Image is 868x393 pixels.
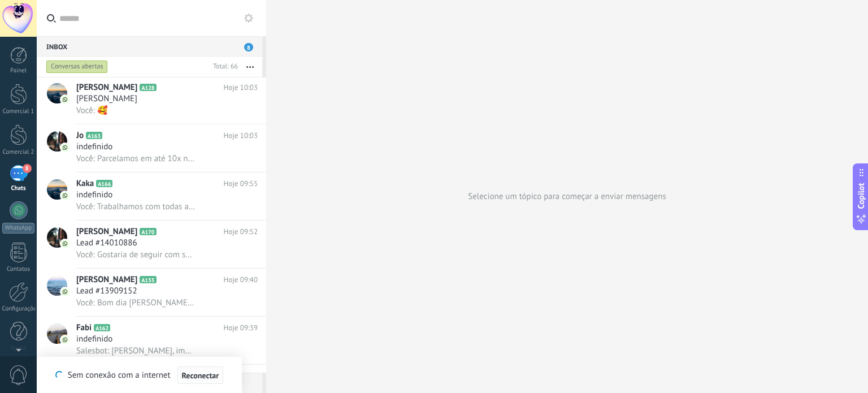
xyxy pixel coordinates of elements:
img: icon [61,240,69,248]
img: icon [61,336,69,344]
span: Hoje 09:40 [224,274,258,286]
span: Kaka [76,178,94,189]
span: Hoje 09:39 [224,322,258,334]
div: Painel [2,67,35,75]
a: avataricon[PERSON_NAME]A170Hoje 09:52Lead #14010886Você: Gostaria de seguir com seu agendamento c... [37,221,266,268]
span: A170 [140,228,156,235]
span: A155 [140,276,156,283]
span: Fabi [76,322,92,334]
div: Comercial 2 [2,149,35,156]
span: [PERSON_NAME] [76,82,137,93]
span: Jo [76,130,84,141]
span: Reconectar [182,372,219,379]
span: A128 [140,84,156,91]
div: Conversas abertas [46,60,108,74]
span: [PERSON_NAME] [76,93,137,105]
span: Lead #13909152 [76,286,137,297]
span: [PERSON_NAME] [76,226,137,237]
span: Você: Gostaria de seguir com seu agendamento com Dr [PERSON_NAME]? [76,249,196,260]
span: Você: Trabalhamos com todas as principais tecnologias para maior retração de pele, caso tenha uma... [76,201,196,212]
div: Configurações [2,305,35,313]
a: avatariconJoA163Hoje 10:03indefinidoVocê: Parcelamos em até 10x no cartão de crédito, mediante en... [37,124,266,172]
span: A166 [96,180,112,187]
span: 8 [23,164,32,173]
a: avataricon[PERSON_NAME]A128Hoje 10:03[PERSON_NAME]Você: 🥰 [37,76,266,124]
span: Hoje 10:03 [224,82,258,93]
a: avatariconFabiA162Hoje 09:39indefinidoSalesbot: [PERSON_NAME], imprevistos acontecem. [37,317,266,364]
span: [PERSON_NAME] [76,274,137,286]
span: indefinido [76,189,112,201]
img: icon [61,288,69,296]
div: Total: 66 [209,61,238,72]
span: 8 [244,43,253,51]
span: Você: 🥰 [76,105,108,116]
span: Copilot [856,183,867,209]
span: Você: Bom dia [PERSON_NAME], td bem? Te auxilio com algo mais? [76,297,196,308]
div: Comercial 1 [2,108,35,115]
a: avatariconKakaA166Hoje 09:55indefinidoVocê: Trabalhamos com todas as principais tecnologias para ... [37,172,266,220]
span: Você: Parcelamos em até 10x no cartão de crédito, mediante entrada a combinar [76,153,196,164]
button: Reconectar [177,366,224,385]
button: Mais [238,57,262,77]
span: A163 [86,132,102,139]
a: avataricon[PERSON_NAME]A155Hoje 09:40Lead #13909152Você: Bom dia [PERSON_NAME], td bem? Te auxili... [37,269,266,316]
div: WhatsApp [2,223,34,234]
img: icon [61,96,69,103]
span: Hoje 10:03 [224,130,258,141]
div: Contatos [2,266,35,273]
span: indefinido [76,334,112,345]
div: Sem conexão com a internet [55,366,223,385]
span: Lead #14010886 [76,237,137,249]
span: Hoje 09:52 [224,226,258,237]
span: indefinido [76,141,112,153]
img: icon [61,192,69,200]
img: icon [61,144,69,152]
span: Hoje 09:55 [224,178,258,189]
div: Chats [2,185,35,192]
span: Salesbot: [PERSON_NAME], imprevistos acontecem. [76,346,196,356]
span: A162 [94,324,110,331]
div: Inbox [37,36,262,57]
